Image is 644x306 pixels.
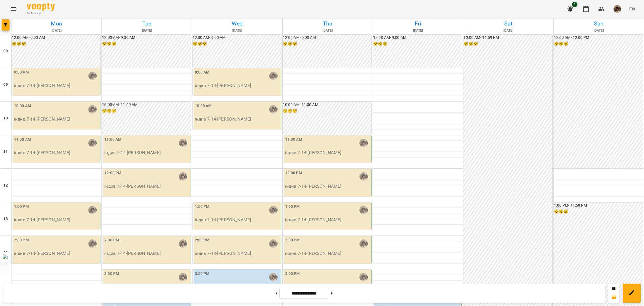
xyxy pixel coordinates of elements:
img: Вікторія Кубрик [269,239,278,248]
h6: Tue [103,19,191,28]
h6: 😴😴😴 [554,41,643,47]
p: індив 7-14 - [PERSON_NAME] [14,149,99,156]
label: 2:00 PM [285,237,300,243]
h6: 12:00 AM - 9:00 AM [12,35,100,41]
label: 9:00 AM [14,69,29,76]
img: Вікторія Кубрик [179,139,187,147]
img: Вікторія Кубрик [88,139,97,147]
label: 1:00 PM [195,204,210,210]
img: Вікторія Кубрик [269,206,278,214]
h6: [DATE] [283,28,372,33]
span: EN [629,6,635,12]
label: 11:00 AM [285,136,302,143]
h6: 😴😴😴 [373,41,462,47]
label: 3:00 PM [285,271,300,277]
h6: [DATE] [193,28,281,33]
h6: 12:00 AM - 9:00 AM [283,35,371,41]
div: Вікторія Кубрик [359,206,368,214]
div: Вікторія Кубрик [269,72,278,80]
h6: 12 [3,182,8,189]
h6: 😴😴😴 [102,108,191,114]
div: Вікторія Кубрик [88,105,97,114]
p: індив 7-14 - [PERSON_NAME] [104,149,189,156]
img: Вікторія Кубрик [359,273,368,281]
h6: Wed [193,19,281,28]
h6: 10:00 AM - 11:00 AM [283,102,371,108]
h6: 11 [3,149,8,155]
span: 1 [572,2,577,7]
h6: 😴😴😴 [283,108,371,114]
img: Вікторія Кубрик [359,172,368,181]
h6: Fri [374,19,462,28]
h6: Mon [12,19,101,28]
h6: 12:00 AM - 9:00 AM [102,35,191,41]
img: Voopty Logo [27,3,55,11]
label: 2:00 PM [195,237,210,243]
img: Вікторія Кубрик [269,105,278,114]
h6: 12:00 AM - 9:00 AM [193,35,281,41]
p: індив 7-14 - [PERSON_NAME] [14,82,99,89]
h6: 14 [3,249,8,256]
p: індив 7-14 - [PERSON_NAME] [195,250,280,257]
label: 3:00 PM [195,271,210,277]
img: Вікторія Кубрик [179,273,187,281]
label: 2:00 PM [104,237,119,243]
h6: [DATE] [555,28,643,33]
label: 2:00 PM [14,237,29,243]
button: Menu [7,2,20,16]
p: індив 7-14 - [PERSON_NAME] [14,116,99,123]
h6: 12:00 AM - 11:59 PM [463,35,552,41]
img: Вікторія Кубрик [269,273,278,281]
h6: 😴😴😴 [12,41,100,47]
h6: 10 [3,115,8,121]
label: 10:00 AM [195,103,212,109]
h6: 12:00 AM - 9:00 AM [373,35,462,41]
h6: [DATE] [374,28,462,33]
h6: 😴😴😴 [283,41,371,47]
label: 11:00 AM [104,136,121,143]
span: For Business [27,11,55,15]
img: Вікторія Кубрик [179,172,187,181]
p: індив 7-14 - [PERSON_NAME] [14,216,99,223]
p: індив 7-14 - [PERSON_NAME] [285,149,370,156]
h6: 08 [3,48,8,54]
img: Вікторія Кубрик [359,239,368,248]
label: 1:00 PM [285,204,300,210]
img: Вікторія Кубрик [179,239,187,248]
h6: 1:00 PM - 11:59 PM [554,203,643,209]
img: Вікторія Кубрик [88,72,97,80]
p: індив 7-14 - [PERSON_NAME] [285,250,370,257]
p: індив 7-14 - [PERSON_NAME] [195,216,280,223]
img: 5ab270ebd8e3dfeff87dc15fffc2038a.png [614,5,621,13]
h6: 13 [3,216,8,222]
p: індив 7-14 - [PERSON_NAME] [285,216,370,223]
h6: Sun [555,19,643,28]
h6: [DATE] [464,28,552,33]
h6: [DATE] [12,28,101,33]
p: індив 7-14 - [PERSON_NAME] [14,250,99,257]
p: індив 7-14 - [PERSON_NAME] [285,183,370,190]
div: Вікторія Кубрик [359,139,368,147]
h6: [DATE] [103,28,191,33]
label: 3:00 PM [104,271,119,277]
h6: 😴😴😴 [102,41,191,47]
p: індив 7-14 - [PERSON_NAME] [195,116,280,123]
h6: 12:00 AM - 12:00 PM [554,35,643,41]
p: індив 7-14 - [PERSON_NAME] [104,250,189,257]
button: EN [627,4,637,14]
h6: Thu [283,19,372,28]
label: 1:00 PM [14,204,29,210]
h6: 😴😴😴 [463,41,552,47]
